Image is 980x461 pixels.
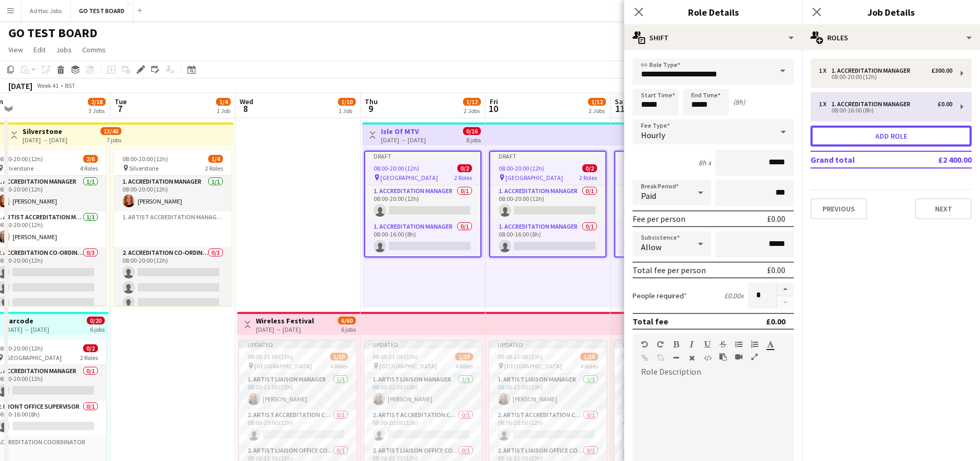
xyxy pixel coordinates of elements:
span: 0/20 [87,317,105,324]
div: Updated [489,340,606,348]
div: 08:00-20:00 (12h)1/4 Silverstone2 Roles1. Accreditation Manager1/108:00-20:00 (12h)[PERSON_NAME]1... [114,151,231,306]
app-card-role-placeholder: 1. Artist Accreditation Manager [114,211,231,247]
button: Ad Hoc Jobs [21,1,71,21]
div: [DATE] → [DATE] [256,325,314,333]
app-card-role: 1. Accreditation Manager0/108:00-16:00 (8h) [365,221,480,256]
a: Edit [29,43,50,57]
span: Fri [490,97,498,106]
app-card-role: 1. Artist Liaison Manager1/108:00-21:00 (13h)[PERSON_NAME] [364,374,481,409]
app-card-role: 1. Accreditation Manager0/108:00-20:00 (12h) [615,185,730,221]
div: Fee per person [633,213,685,224]
span: 2 Roles [579,174,597,182]
span: Paid [641,190,656,201]
button: Bold [672,340,680,348]
a: Jobs [52,43,76,57]
div: 8h x [699,158,711,167]
button: Italic [688,340,695,348]
div: [DATE] → [DATE] [4,325,49,333]
span: 4 Roles [330,362,348,370]
span: 11 [613,103,626,115]
div: £0.00 [766,316,785,327]
span: 9 [363,103,378,115]
span: 08:00-21:00 (13h) [373,353,418,361]
app-card-role: 1. Accreditation Manager1/108:00-20:00 (12h)[PERSON_NAME] [114,176,231,211]
div: Shift [624,25,802,50]
span: [GEOGRAPHIC_DATA] [379,362,437,370]
h3: Wireless Festival [256,316,314,325]
span: 1/12 [463,98,481,106]
h3: Silverstone [22,127,67,136]
div: Updated [614,340,731,348]
div: Draft [365,152,480,160]
div: £0.00 [767,265,785,275]
span: 2 Roles [454,174,472,182]
app-card-role: 1. Artist Liaison Manager1/108:00-21:00 (13h)[PERSON_NAME] [489,374,606,409]
span: [GEOGRAPHIC_DATA] [380,174,438,182]
span: 08:00-20:00 (12h) [499,164,544,172]
span: 08:00-21:00 (13h) [247,353,293,361]
div: 7 jobs [107,135,121,144]
span: 1/10 [580,353,598,361]
div: [DATE] → [DATE] [381,136,426,144]
app-card-role: 1. Accreditation Manager0/108:00-16:00 (8h) [490,221,605,256]
app-job-card: Draft08:00-20:00 (12h)0/2 [GEOGRAPHIC_DATA]2 Roles1. Accreditation Manager0/108:00-20:00 (12h) 1.... [614,151,731,257]
button: Fullscreen [751,353,758,361]
div: 08:00-16:00 (8h) [819,108,952,113]
a: Comms [78,43,110,57]
div: £0.00 x [724,291,744,300]
div: 6 jobs [341,324,356,333]
button: Add role [810,126,972,147]
span: 7 [113,103,127,115]
span: 08:00-20:00 (12h) [122,155,168,163]
span: [GEOGRAPHIC_DATA] [254,362,312,370]
span: Thu [365,97,378,106]
button: Text Color [767,340,774,348]
span: 2/6 [83,155,98,163]
div: 2 Jobs [589,107,605,115]
div: Total fee [633,316,668,327]
span: Silverstone [4,164,33,172]
div: £300.00 [931,67,952,74]
span: 1/10 [338,98,356,106]
div: 6 jobs [90,324,105,333]
div: 1 Job [217,107,230,115]
button: Unordered List [735,340,742,348]
app-card-role: 2. Artist Accreditation Co-ordinator0/108:00-20:00 (12h) [239,409,356,445]
app-card-role: 2. Accreditation Co-ordinator0/308:00-20:00 (12h) [114,247,231,313]
span: Comms [82,45,106,54]
app-card-role: 2. Artist Accreditation Co-ordinator0/108:00-20:00 (12h) [364,409,481,445]
div: 08:00-20:00 (12h) [819,74,952,80]
button: Undo [641,340,648,348]
button: Paste as plain text [719,353,727,361]
span: [GEOGRAPHIC_DATA] [4,354,62,362]
span: 08:00-21:00 (13h) [623,353,668,361]
span: Hourly [641,130,665,140]
app-job-card: Draft08:00-20:00 (12h)0/2 [GEOGRAPHIC_DATA]2 Roles1. Accreditation Manager0/108:00-20:00 (12h) 1.... [489,151,606,257]
div: Total fee per person [633,265,706,275]
div: 1. Accreditation Manager [831,67,915,74]
app-card-role: 1. Accreditation Manager0/108:00-20:00 (12h) [490,185,605,221]
span: Allow [641,242,661,252]
span: 0/2 [582,164,597,172]
button: Ordered List [751,340,758,348]
button: Insert video [735,353,742,361]
span: View [8,45,23,54]
span: 2 Roles [205,164,223,172]
span: 1/4 [208,155,223,163]
button: Previous [810,198,867,219]
span: 2 Roles [80,354,98,362]
span: 1/10 [330,353,348,361]
span: Silverstone [129,164,159,172]
div: 1 x [819,100,831,108]
button: GO TEST BOARD [71,1,133,21]
span: 13/40 [100,127,121,135]
app-job-card: Draft08:00-20:00 (12h)0/2 [GEOGRAPHIC_DATA]2 Roles1. Accreditation Manager0/108:00-20:00 (12h) 1.... [364,151,481,257]
span: Edit [33,45,46,54]
td: £2 400.00 [906,151,972,168]
span: 4 Roles [455,362,473,370]
div: 1 x [819,67,831,74]
span: 08:00-20:00 (12h) [374,164,419,172]
div: 1 Job [339,107,355,115]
